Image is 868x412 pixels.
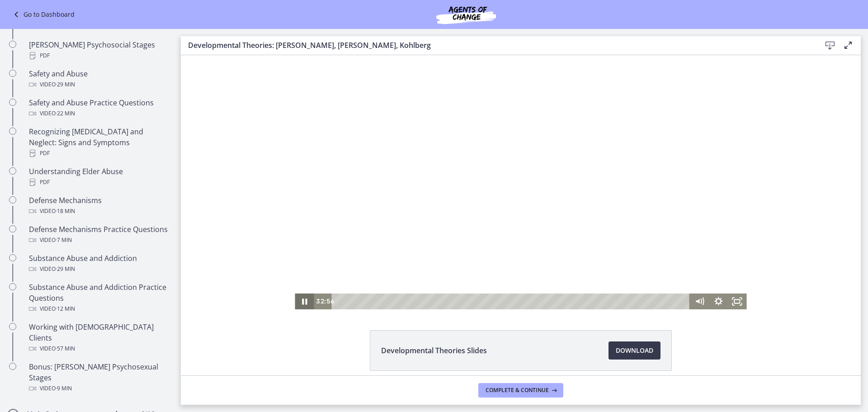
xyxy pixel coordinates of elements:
div: Recognizing [MEDICAL_DATA] and Neglect: Signs and Symptoms [29,126,170,159]
div: Video [29,79,170,90]
div: PDF [29,148,170,159]
span: · 12 min [56,303,75,314]
button: Show settings menu [528,238,547,254]
div: Video [29,108,170,119]
div: Video [29,303,170,314]
span: · 22 min [56,108,75,119]
div: Bonus: [PERSON_NAME] Psychosexual Stages [29,361,170,394]
a: Go to Dashboard [11,9,75,20]
div: Safety and Abuse [29,68,170,90]
span: · 18 min [56,206,75,217]
div: Video [29,206,170,217]
div: Video [29,235,170,246]
div: Video [29,264,170,275]
span: · 9 min [56,383,72,394]
div: Substance Abuse and Addiction Practice Questions [29,282,170,314]
div: Video [29,343,170,354]
div: PDF [29,50,170,61]
h3: Developmental Theories: [PERSON_NAME], [PERSON_NAME], Kohlberg [188,40,807,51]
button: Mute [509,238,528,254]
span: · 29 min [56,79,75,90]
span: · 57 min [56,343,75,354]
div: Understanding Elder Abuse [29,166,170,188]
div: Substance Abuse and Addiction [29,253,170,275]
div: Video [29,383,170,394]
img: Agents of Change [412,4,520,25]
div: Safety and Abuse Practice Questions [29,97,170,119]
div: Defense Mechanisms [29,195,170,217]
div: Working with [DEMOGRAPHIC_DATA] Clients [29,322,170,354]
div: Defense Mechanisms Practice Questions [29,224,170,246]
span: Download [616,345,653,356]
span: · 29 min [56,264,75,275]
span: Developmental Theories Slides [381,345,487,356]
div: PDF [29,177,170,188]
div: [PERSON_NAME] Psychosocial Stages [29,39,170,61]
iframe: Video Lesson [181,55,861,309]
button: Fullscreen [547,238,566,254]
a: Download [609,341,660,360]
span: · 7 min [56,235,72,246]
span: Complete & continue [486,387,549,394]
button: Complete & continue [478,383,563,398]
